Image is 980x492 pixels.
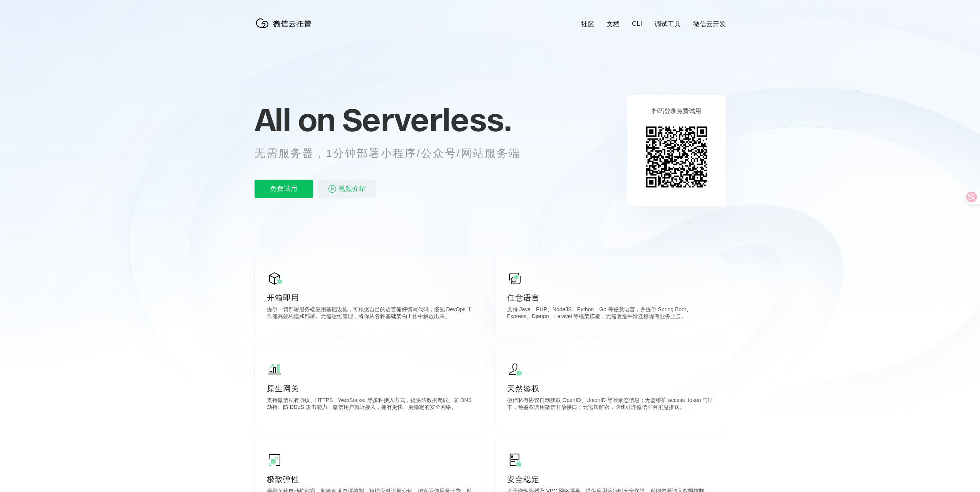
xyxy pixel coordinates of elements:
p: 微信私有协议自动获取 OpenID、UnionID 等登录态信息；无需维护 access_token 与证书，免鉴权调用微信开放接口；无需加解密，快速处理微信平台消息推送。 [507,397,714,412]
img: 微信云托管 [255,15,316,31]
p: 原生网关 [267,383,473,394]
p: 极致弹性 [267,474,473,485]
a: 调试工具 [655,20,681,28]
a: 微信云托管 [255,25,316,32]
p: 开箱即用 [267,292,473,303]
p: 支持微信私有协议、HTTPS、WebSocket 等多种接入方式，提供防数据爬取、防 DNS 劫持、防 DDoS 攻击能力，微信用户就近接入，拥有更快、更稳定的安全网络。 [267,397,473,412]
p: 安全稳定 [507,474,714,485]
a: 微信云开发 [693,20,726,28]
p: 无需服务器，1分钟部署小程序/公众号/网站服务端 [255,146,535,161]
p: 免费试用 [255,180,313,198]
span: Serverless. [342,100,511,139]
p: 提供一切部署服务端应用基础设施，可根据自己的语言偏好编写代码，搭配 DevOps 工作流高效构建和部署。无需运维管理，将你从各种基础架构工作中解放出来。 [267,306,473,322]
img: video_play.svg [328,184,337,193]
a: 文档 [606,20,620,28]
p: 扫码登录免费试用 [652,107,701,115]
a: CLI [632,20,642,28]
a: 社区 [581,20,594,28]
p: 支持 Java、PHP、NodeJS、Python、Go 等任意语言，并提供 Spring Boot、Express、Django、Laravel 等框架模板，无需改造平滑迁移现有业务上云。 [507,306,714,322]
p: 任意语言 [507,292,714,303]
p: 天然鉴权 [507,383,714,394]
span: All on [255,100,335,139]
span: 视频介绍 [338,180,366,198]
